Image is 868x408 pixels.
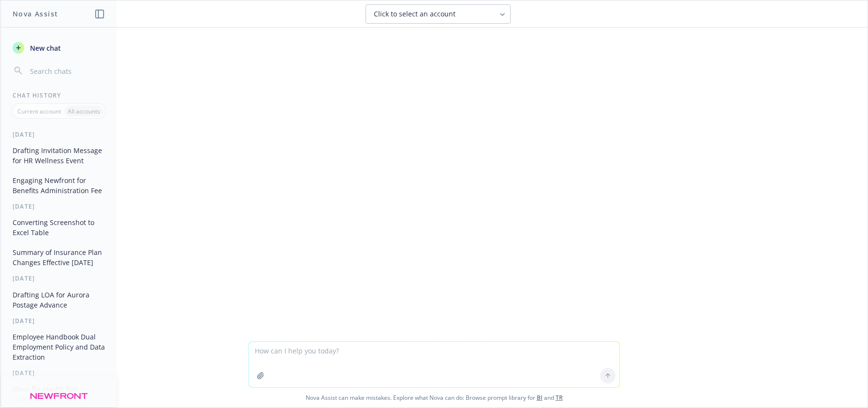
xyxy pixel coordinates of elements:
[4,388,864,408] span: Nova Assist can make mistakes. Explore what Nova can do: Browse prompt library for and
[28,43,61,53] span: New chat
[1,274,117,282] div: [DATE]
[17,107,61,115] p: Current account
[9,329,109,365] button: Employee Handbook Dual Employment Policy and Data Extraction
[9,172,109,198] button: Engaging Newfront for Benefits Administration Fee
[556,394,563,402] a: TR
[9,381,109,407] button: Ideas for Health Fair Giveaways
[1,91,117,99] div: Chat History
[9,244,109,270] button: Summary of Insurance Plan Changes Effective [DATE]
[1,369,117,377] div: [DATE]
[28,64,105,78] input: Search chats
[68,107,100,115] p: All accounts
[1,202,117,211] div: [DATE]
[374,9,456,19] span: Click to select an account
[9,142,109,169] button: Drafting Invitation Message for HR Wellness Event
[366,4,511,24] button: Click to select an account
[1,317,117,325] div: [DATE]
[13,9,58,19] h1: Nova Assist
[1,130,117,139] div: [DATE]
[537,394,543,402] a: BI
[9,287,109,313] button: Drafting LOA for Aurora Postage Advance
[9,39,109,56] button: New chat
[9,214,109,240] button: Converting Screenshot to Excel Table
